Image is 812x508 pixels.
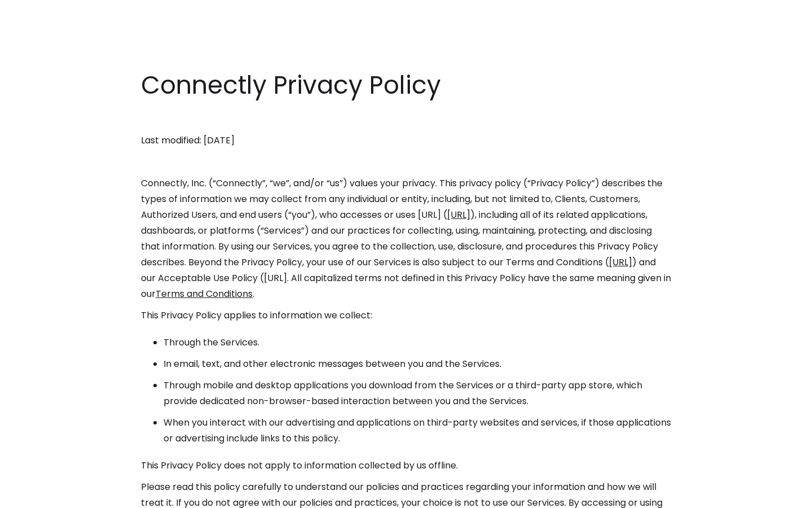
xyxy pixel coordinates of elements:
[164,415,671,446] li: When you interact with our advertising and applications on third-party websites and services, if ...
[141,68,671,103] h1: Connectly Privacy Policy
[141,154,671,170] p: ‍
[447,208,470,221] a: [URL]
[609,256,632,269] a: [URL]
[23,488,68,504] ul: Language list
[11,487,68,504] aside: Language selected: English
[141,458,671,474] p: This Privacy Policy does not apply to information collected by us offline.
[141,133,671,148] p: Last modified: [DATE]
[164,335,671,351] li: Through the Services.
[141,111,671,127] p: ‍
[164,356,671,372] li: In email, text, and other electronic messages between you and the Services.
[156,287,253,300] a: Terms and Conditions
[164,378,671,409] li: Through mobile and desktop applications you download from the Services or a third-party app store...
[141,308,671,323] p: This Privacy Policy applies to information we collect:
[141,176,671,302] p: Connectly, Inc. (“Connectly”, “we”, and/or “us”) values your privacy. This privacy policy (“Priva...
